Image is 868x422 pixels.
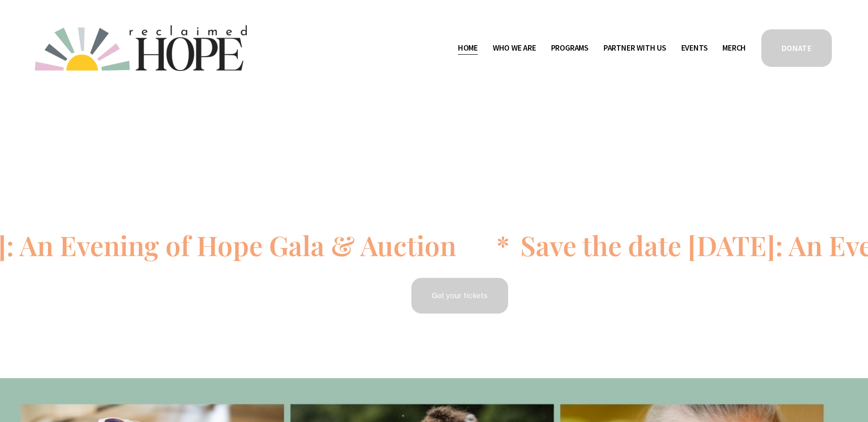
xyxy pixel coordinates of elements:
[493,42,536,55] span: Who We Are
[551,42,589,55] span: Programs
[604,41,666,55] a: folder dropdown
[604,42,666,55] span: Partner With Us
[681,41,708,55] a: Events
[493,41,536,55] a: folder dropdown
[35,25,247,71] img: Reclaimed Hope Initiative
[722,41,746,55] a: Merch
[551,41,589,55] a: folder dropdown
[760,28,833,68] a: DONATE
[458,41,478,55] a: Home
[410,277,509,315] a: Get your tickets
